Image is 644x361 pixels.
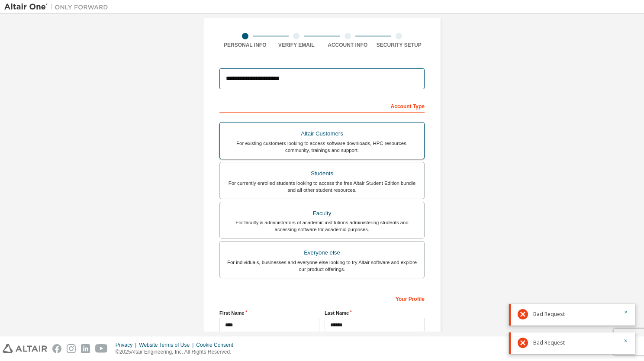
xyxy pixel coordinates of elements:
div: Cookie Consent [196,342,238,348]
div: For faculty & administrators of academic institutions administering students and accessing softwa... [225,219,419,233]
div: Students [225,168,419,180]
p: © 2025 Altair Engineering, Inc. All Rights Reserved. [116,348,238,356]
img: instagram.svg [67,344,76,353]
div: Privacy [116,342,139,348]
img: youtube.svg [95,344,108,353]
div: Personal Info [219,42,271,48]
span: Bad Request [533,311,565,318]
img: altair_logo.svg [3,344,47,353]
div: Account Info [322,42,374,48]
div: For currently enrolled students looking to access the free Altair Student Edition bundle and all ... [225,180,419,193]
div: Altair Customers [225,128,419,140]
label: Last Name [325,309,425,316]
div: Account Type [219,99,425,113]
span: Bad Request [533,339,565,346]
div: For individuals, businesses and everyone else looking to try Altair software and explore our prod... [225,259,419,273]
div: Security Setup [374,42,425,48]
div: Your Profile [219,291,425,305]
div: For existing customers looking to access software downloads, HPC resources, community, trainings ... [225,140,419,154]
div: Verify Email [271,42,322,48]
img: facebook.svg [52,344,61,353]
img: Altair One [4,3,113,11]
div: Website Terms of Use [139,342,196,348]
label: First Name [219,309,319,316]
img: linkedin.svg [81,344,90,353]
div: Faculty [225,207,419,219]
div: Everyone else [225,247,419,259]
